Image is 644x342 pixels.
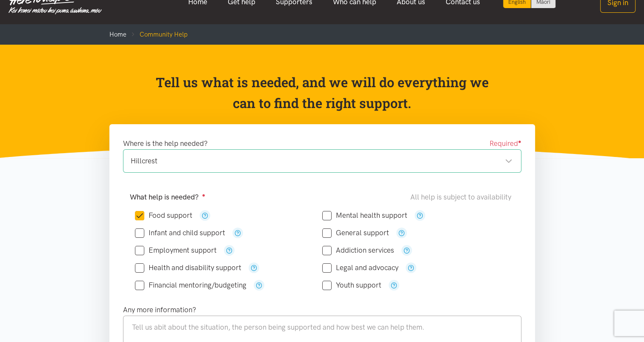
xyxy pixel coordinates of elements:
[202,192,206,198] sup: ●
[489,138,521,149] span: Required
[518,138,521,145] sup: ●
[153,72,491,114] p: Tell us what is needed, and we will do everything we can to find the right support.
[131,155,512,167] div: Hillcrest
[322,229,389,237] label: General support
[410,191,515,203] div: All help is subject to availability
[130,191,206,203] label: What help is needed?
[126,29,188,40] li: Community Help
[322,247,394,254] label: Addiction services
[123,304,196,316] label: Any more information?
[135,212,192,219] label: Food support
[123,138,208,149] label: Where is the help needed?
[135,264,241,271] label: Health and disability support
[135,282,246,289] label: Financial mentoring/budgeting
[322,264,398,271] label: Legal and advocacy
[109,31,126,38] a: Home
[322,212,407,219] label: Mental health support
[135,247,217,254] label: Employment support
[322,282,381,289] label: Youth support
[135,229,225,237] label: Infant and child support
